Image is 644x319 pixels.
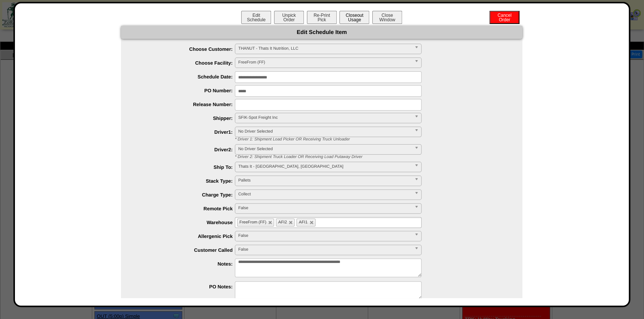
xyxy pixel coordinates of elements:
span: False [238,231,411,240]
label: Choose Facility: [136,60,235,66]
label: Choose Customer: [136,46,235,52]
label: Allergenic Pick [136,233,235,239]
button: UnpickOrder [274,11,304,24]
button: CloseWindow [372,11,402,24]
span: AFI1 [299,220,307,224]
label: Shipper: [136,115,235,121]
label: Driver2: [136,147,235,152]
span: FreeFrom (FF) [238,58,411,67]
label: Warehouse [136,220,235,225]
span: Thats It - [GEOGRAPHIC_DATA], [GEOGRAPHIC_DATA] [238,162,411,171]
span: SFIK-Spot Freight Inc [238,113,411,122]
span: No Driver Selected [238,127,411,136]
label: Charge Type: [136,192,235,198]
span: No Driver Selected [238,145,411,154]
div: * Driver 2: Shipment Truck Loader OR Receiving Load Putaway Driver [229,155,522,159]
label: Notes: [136,261,235,267]
label: PO Number: [136,88,235,93]
a: CloseWindow [371,17,403,22]
label: Ship To: [136,164,235,170]
button: CloseoutUsage [339,11,369,24]
span: False [238,245,411,254]
label: Customer Called [136,247,235,253]
label: Driver1: [136,129,235,135]
button: EditSchedule [241,11,271,24]
button: Re-PrintPick [307,11,337,24]
label: PO Notes: [136,284,235,289]
span: Pallets [238,176,411,185]
span: THANUT - Thats It Nutrition, LLC [238,44,411,53]
span: FreeFrom (FF) [239,220,266,224]
button: CancelOrder [489,11,519,24]
label: Schedule Date: [136,74,235,80]
span: AFI2 [278,220,287,224]
label: Remote Pick [136,206,235,211]
div: * Driver 1: Shipment Load Picker OR Receiving Truck Unloader [229,137,522,142]
label: Stack Type: [136,178,235,184]
div: Edit Schedule Item [121,26,522,39]
span: Collect [238,190,411,199]
label: Release Number: [136,102,235,107]
span: False [238,204,411,213]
